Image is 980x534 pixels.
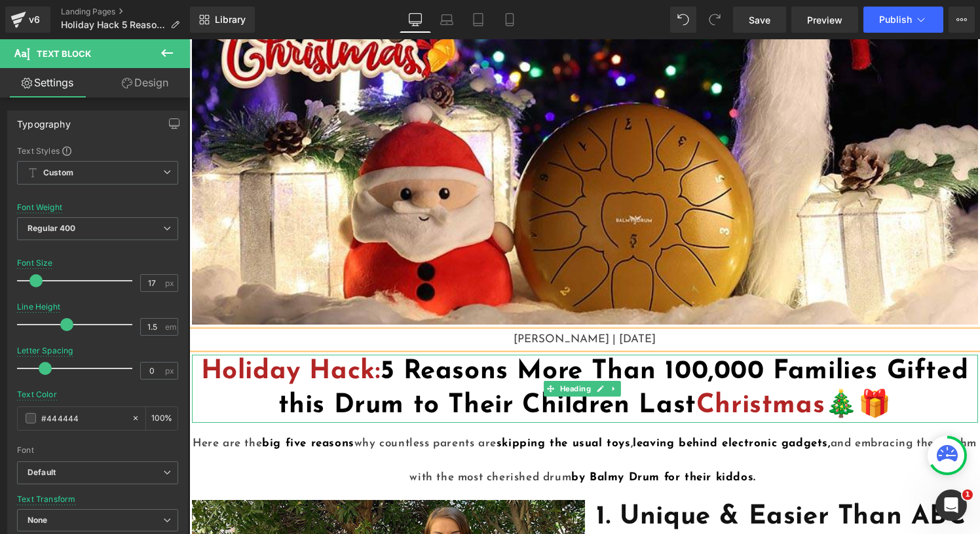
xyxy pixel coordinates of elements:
a: v6 [5,7,50,33]
span: px [165,279,176,287]
div: Text Transform [17,495,76,504]
span: 5 Reasons More Than 100,000 Families Gifted this Drum to Their Children Last [89,319,780,380]
span: Preview [807,13,842,27]
div: Typography [17,111,71,130]
span: Publish [879,14,912,25]
button: Redo [702,7,728,33]
button: More [949,7,975,33]
div: Font Weight [17,203,62,212]
div: Font Size [17,258,53,268]
a: Desktop [400,7,431,33]
div: Line Height [17,302,60,311]
span: why countless parents are [165,399,307,410]
b: Regular 400 [28,223,76,233]
a: Landing Pages [61,7,190,17]
div: Text Color [17,390,57,399]
span: Here are the [3,399,73,410]
b: None [28,515,48,525]
span: Heading [367,342,404,357]
span: Holiday Hack 5 Reasons [61,20,165,30]
i: Default [28,467,56,478]
iframe: Intercom live chat [935,489,967,521]
a: Mobile [494,7,525,33]
span: Christmas [507,353,635,380]
span: em [165,323,176,331]
div: Font [17,446,178,455]
span: Text Block [37,48,91,59]
span: px [165,366,176,375]
a: Expand / Collapse [418,342,432,357]
div: % [146,407,178,430]
input: Color [41,411,125,425]
span: Holiday Hack: [12,319,191,346]
a: New Library [190,7,255,33]
span: skipping the usual toys [307,399,442,410]
span: big five reasons [73,399,165,410]
span: , [442,399,444,410]
span: and embracing the rhythm with the most cherished drum [220,399,787,444]
a: Laptop [431,7,462,33]
p: [PERSON_NAME] | [DATE] [3,292,789,309]
div: Text Styles [17,145,178,156]
a: Tablet [462,7,494,33]
button: Undo [670,7,696,33]
a: Design [98,68,193,98]
a: Preview [791,7,858,33]
div: v6 [26,11,43,28]
span: Save [749,13,770,27]
span: 1 [962,489,973,500]
span: by Balmy Drum for their kiddos. [382,433,567,444]
span: 1. Unique & Easier Than ABC [407,465,776,491]
span: 🎄🎁 [12,319,780,380]
span: Library [215,14,246,26]
button: Publish [863,7,943,33]
div: Letter Spacing [17,346,73,355]
b: Custom [43,168,73,179]
span: leaving behind electronic gadgets, [443,399,641,410]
